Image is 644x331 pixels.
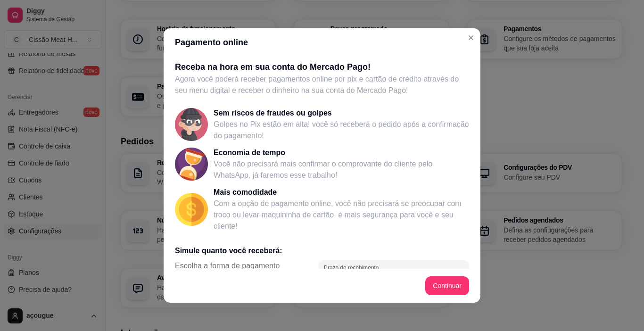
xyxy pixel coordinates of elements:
img: Economia de tempo [175,148,208,181]
button: Close [463,30,479,45]
span: Escolha a forma de pagamento [175,260,280,272]
p: Sem riscos de fraudes ou golpes [214,108,469,119]
img: Mais comodidade [175,193,208,226]
p: Golpes no Pix estão em alta! você só receberá o pedido após a confirmação do pagamento! [214,119,469,141]
p: Receba na hora em sua conta do Mercado Pago! [175,60,469,74]
header: Pagamento online [164,28,480,57]
p: Simule quanto você receberá: [175,245,469,257]
button: Continuar [425,276,469,295]
p: Com a opção de pagamento online, você não precisará se preocupar com troco ou levar maquininha de... [214,198,469,232]
p: Mais comodidade [214,187,469,198]
label: Prazo de recebimento [324,264,382,272]
p: Você não precisará mais confirmar o comprovante do cliente pelo WhatsApp, já faremos esse trabalho! [214,158,469,181]
button: Prazo de recebimentoDinheiro na hora (4,98%)* [318,260,469,287]
p: Agora você poderá receber pagamentos online por pix e cartão de crédito através do seu menu digit... [175,74,469,96]
div: Escolha a forma de pagamento [175,260,280,286]
img: Sem riscos de fraudes ou golpes [175,108,208,141]
p: Economia de tempo [214,147,469,158]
